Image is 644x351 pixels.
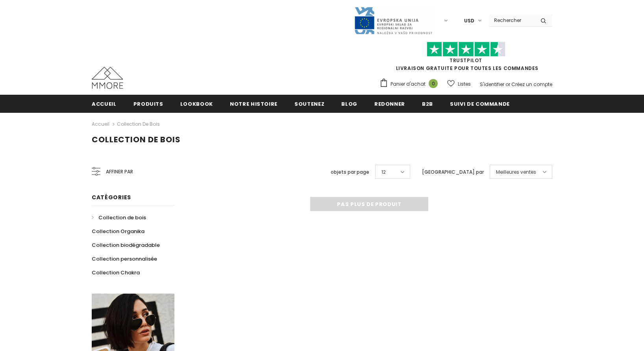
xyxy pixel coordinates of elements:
span: Collection Organika [92,228,144,235]
a: soutenez [294,95,324,112]
span: Notre histoire [230,100,278,108]
img: Faites confiance aux étoiles pilotes [427,42,505,57]
a: Collection personnalisée [92,252,157,266]
a: Créez un compte [511,81,552,88]
span: Redonner [374,100,405,108]
a: Panier d'achat 0 [379,78,442,90]
span: Collection Chakra [92,269,140,276]
span: 0 [429,79,438,88]
a: Redonner [374,95,405,112]
span: soutenez [294,100,324,108]
img: Cas MMORE [92,67,123,89]
a: Listes [447,77,471,91]
span: USD [464,17,474,25]
a: S'identifier [480,81,504,88]
a: Produits [133,95,163,112]
a: Accueil [92,119,109,129]
span: 12 [381,168,386,176]
a: Collection Chakra [92,266,140,279]
span: Lookbook [180,100,213,108]
a: Collection de bois [92,211,146,224]
a: Collection de bois [117,121,160,127]
a: Notre histoire [230,95,278,112]
span: Catégories [92,193,131,201]
span: Collection de bois [98,214,146,221]
span: Listes [458,80,471,88]
a: Blog [341,95,357,112]
span: Blog [341,100,357,108]
label: objets par page [331,168,369,176]
span: Produits [133,100,163,108]
a: TrustPilot [450,57,482,64]
a: Collection biodégradable [92,238,160,252]
span: Affiner par [106,167,133,176]
input: Search Site [489,15,535,26]
label: [GEOGRAPHIC_DATA] par [422,168,484,176]
span: or [505,81,510,88]
span: Collection personnalisée [92,255,157,263]
span: Accueil [92,100,117,108]
span: Suivi de commande [450,100,510,108]
a: Accueil [92,95,117,112]
span: B2B [422,100,433,108]
a: Lookbook [180,95,213,112]
span: Collection de bois [92,134,181,145]
span: Meilleures ventes [496,168,536,176]
a: Collection Organika [92,224,144,238]
a: B2B [422,95,433,112]
img: Javni Razpis [354,6,433,35]
a: Javni Razpis [354,17,433,24]
span: Panier d'achat [390,80,426,88]
span: LIVRAISON GRATUITE POUR TOUTES LES COMMANDES [379,45,552,72]
a: Suivi de commande [450,95,510,112]
span: Collection biodégradable [92,241,160,249]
